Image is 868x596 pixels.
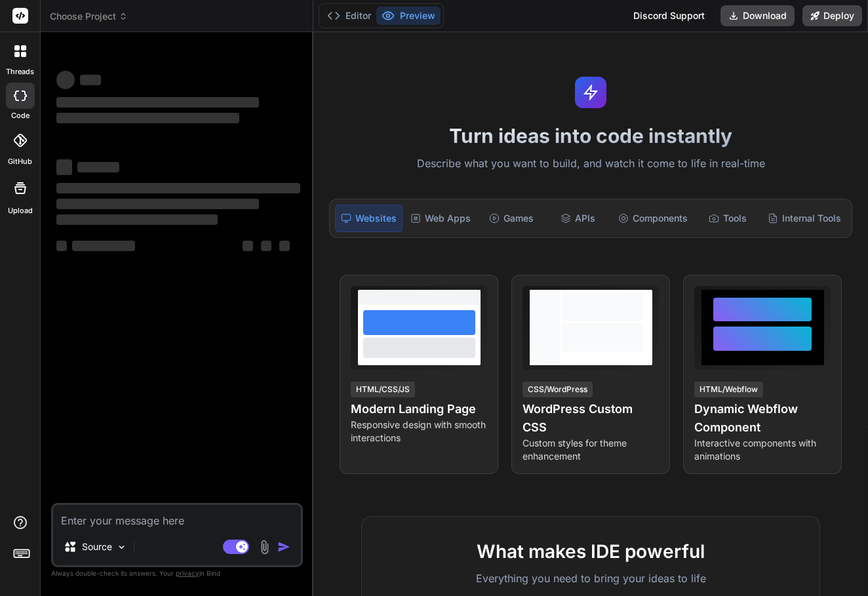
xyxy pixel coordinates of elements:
[523,382,593,397] div: CSS/WordPress
[322,7,376,25] button: Editor
[479,205,543,232] div: Games
[351,400,487,418] h4: Modern Landing Page
[116,542,127,553] img: Pick Models
[383,538,799,565] h2: What makes IDE powerful
[11,110,30,121] label: code
[376,7,441,25] button: Preview
[243,241,253,251] span: ‌
[279,241,290,251] span: ‌
[335,205,403,232] div: Websites
[694,400,831,437] h4: Dynamic Webflow Component
[56,183,300,193] span: ‌
[277,540,290,553] img: icon
[523,400,659,437] h4: WordPress Custom CSS
[6,66,34,77] label: threads
[613,205,693,232] div: Components
[77,162,119,172] span: ‌
[802,5,862,26] button: Deploy
[56,241,67,251] span: ‌
[56,159,72,175] span: ‌
[696,205,760,232] div: Tools
[56,71,75,89] span: ‌
[523,437,659,463] p: Custom styles for theme enhancement
[56,199,259,209] span: ‌
[321,155,860,172] p: Describe what you want to build, and watch it come to life in real-time
[257,540,272,555] img: attachment
[351,418,487,445] p: Responsive design with smooth interactions
[383,570,799,586] p: Everything you need to bring your ideas to life
[72,241,135,251] span: ‌
[8,156,32,167] label: GitHub
[694,382,763,397] div: HTML/Webflow
[51,567,303,580] p: Always double-check its answers. Your in Bind
[762,205,846,232] div: Internal Tools
[261,241,271,251] span: ‌
[56,97,259,108] span: ‌
[405,205,476,232] div: Web Apps
[82,540,112,553] p: Source
[50,10,128,23] span: Choose Project
[8,205,33,216] label: Upload
[625,5,713,26] div: Discord Support
[80,75,101,85] span: ‌
[176,569,199,577] span: privacy
[56,214,218,225] span: ‌
[321,124,860,148] h1: Turn ideas into code instantly
[546,205,610,232] div: APIs
[351,382,415,397] div: HTML/CSS/JS
[56,113,239,123] span: ‌
[694,437,831,463] p: Interactive components with animations
[720,5,795,26] button: Download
